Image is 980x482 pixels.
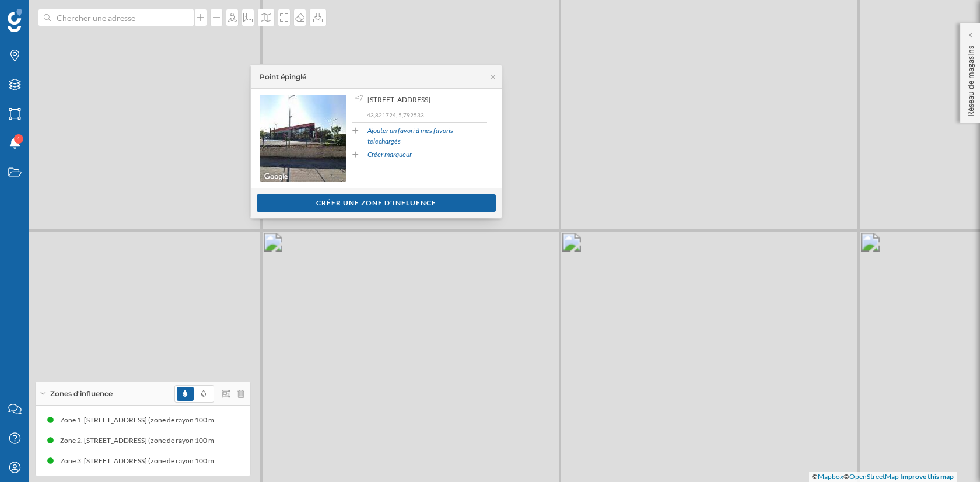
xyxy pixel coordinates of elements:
[900,472,954,481] a: Improve this map
[818,472,843,481] a: Mapbox
[367,111,487,119] p: 43,821724, 5,792533
[8,9,22,32] img: Logo Geoblink
[17,133,20,145] span: 1
[965,41,977,117] p: Réseau de magasins
[367,125,487,146] a: Ajouter un favori à mes favoris téléchargés
[42,455,219,467] div: Zone 3. [STREET_ADDRESS] (zone de rayon 100 mètres)
[367,149,412,160] a: Créer marqueur
[24,8,66,19] span: Support
[367,95,430,105] span: [STREET_ADDRESS]
[42,414,219,426] div: Zone 1. [STREET_ADDRESS] (zone de rayon 100 mètres)
[260,72,306,82] div: Point épinglé
[809,472,957,482] div: © ©
[849,472,899,481] a: OpenStreetMap
[260,95,346,182] img: streetview
[42,435,219,446] div: Zone 2. [STREET_ADDRESS] (zone de rayon 100 mètres)
[50,389,113,399] span: Zones d'influence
